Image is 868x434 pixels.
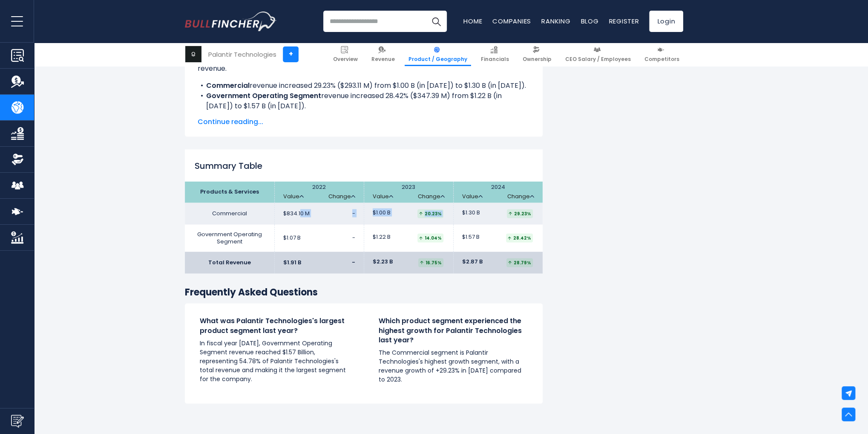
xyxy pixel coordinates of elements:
[283,259,301,266] span: $1.91 B
[541,17,570,26] a: Ranking
[206,91,321,101] b: Government Operating Segment
[185,159,543,172] h2: Summary Table
[581,17,598,26] a: Blog
[352,258,355,266] span: -
[506,234,533,243] div: 28.42%
[507,209,533,218] div: 29.23%
[283,46,299,62] a: +
[198,117,530,127] span: Continue reading...
[523,56,552,63] span: Ownership
[462,234,480,241] span: $1.57 B
[200,316,349,336] h4: What was Palantir Technologies's largest product segment last year?
[283,193,304,200] a: Value
[185,286,543,299] h3: Frequently Asked Questions
[198,91,530,111] li: revenue increased 28.42% ($347.39 M) from $1.22 B (in [DATE]) to $1.57 B (in [DATE]).
[565,56,631,63] span: CEO Salary / Employees
[418,258,443,267] div: 16.75%
[462,193,483,200] a: Value
[185,252,274,274] td: Total Revenue
[417,209,443,218] div: 20.23%
[283,234,301,242] span: $1.07 B
[507,193,534,200] a: Change
[198,81,530,91] li: revenue increased 29.23% ($293.11 M) from $1.00 B (in [DATE]) to $1.30 B (in [DATE]).
[208,49,276,59] div: Palantir Technologies
[641,43,683,66] a: Competitors
[477,43,513,66] a: Financials
[425,11,447,32] button: Search
[462,209,480,217] span: $1.30 B
[492,17,531,26] a: Companies
[185,182,274,203] th: Products & Services
[185,12,276,31] a: Go to homepage
[364,182,453,203] th: 2023
[417,234,443,243] div: 14.04%
[379,316,528,345] h4: Which product segment experienced the highest growth for Palantir Technologies last year?
[206,81,250,90] b: Commercial
[274,182,364,203] th: 2022
[11,153,24,166] img: Ownership
[333,56,358,63] span: Overview
[328,193,355,200] a: Change
[352,209,355,217] span: -
[649,11,683,32] a: Login
[373,193,393,200] a: Value
[368,43,399,66] a: Revenue
[200,339,349,384] p: In fiscal year [DATE], Government Operating Segment revenue reached $1.57 Billion, representing 5...
[329,43,362,66] a: Overview
[418,193,445,200] a: Change
[373,209,391,217] span: $1.00 B
[463,17,482,26] a: Home
[519,43,555,66] a: Ownership
[609,17,639,26] a: Register
[185,225,274,252] td: Government Operating Segment
[352,234,355,242] span: -
[408,56,467,63] span: Product / Geography
[373,234,391,241] span: $1.22 B
[453,182,543,203] th: 2024
[506,258,533,267] div: 28.79%
[405,43,471,66] a: Product / Geography
[373,258,393,266] span: $2.23 B
[185,203,274,225] td: Commercial
[644,56,679,63] span: Competitors
[462,258,483,266] span: $2.87 B
[371,56,395,63] span: Revenue
[561,43,635,66] a: CEO Salary / Employees
[481,56,509,63] span: Financials
[379,348,528,384] p: The Commercial segment is Palantir Technologies's highest growth segment, with a revenue growth o...
[185,12,277,31] img: Bullfincher logo
[283,210,310,217] span: $834.10 M
[185,46,201,62] img: PLTR logo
